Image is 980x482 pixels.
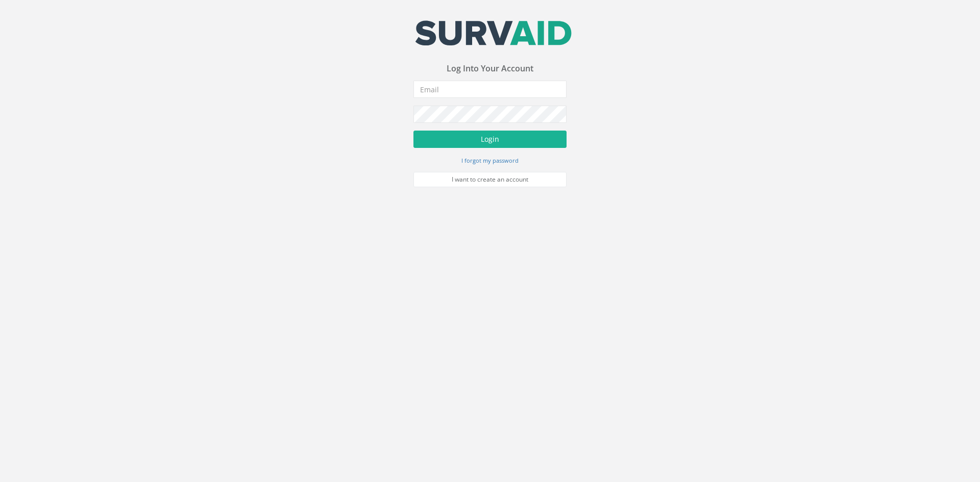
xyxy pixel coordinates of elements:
small: I forgot my password [461,157,519,164]
a: I want to create an account [413,172,567,187]
button: Login [413,131,567,148]
h3: Log Into Your Account [413,64,567,73]
a: I forgot my password [461,156,519,165]
input: Email [413,81,567,98]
